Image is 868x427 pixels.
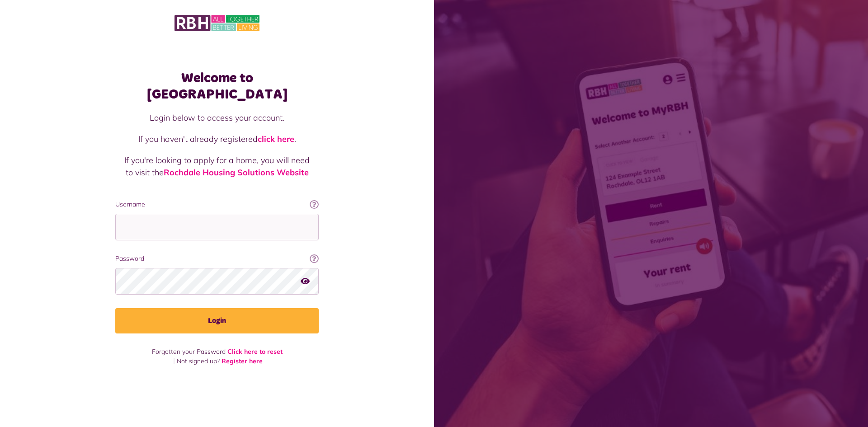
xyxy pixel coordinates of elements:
[227,347,283,356] a: Click here to reset
[115,308,319,333] button: Login
[115,200,319,209] label: Username
[177,357,220,365] span: Not signed up?
[152,347,226,356] span: Forgotten your Password
[115,70,319,103] h1: Welcome to [GEOGRAPHIC_DATA]
[115,254,319,263] label: Password
[222,357,263,365] a: Register here
[175,14,259,33] img: MyRBH
[258,134,294,144] a: click here
[124,112,310,124] p: Login below to access your account.
[124,154,310,178] p: If you're looking to apply for a home, you will need to visit the
[124,133,310,145] p: If you haven't already registered .
[164,167,309,178] a: Rochdale Housing Solutions Website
